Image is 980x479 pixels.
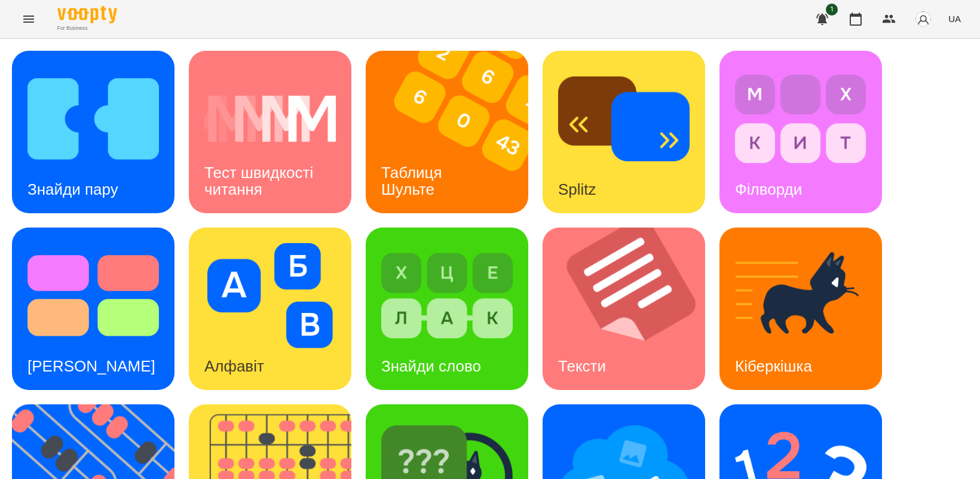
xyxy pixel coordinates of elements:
h3: Алфавіт [204,357,264,375]
h3: Тест швидкості читання [204,164,317,198]
a: Таблиця ШультеТаблиця Шульте [366,51,528,213]
h3: Кіберкішка [735,357,812,375]
img: Тест Струпа [27,243,159,348]
h3: Splitz [558,180,596,198]
h3: Знайди пару [27,180,118,198]
span: UA [948,13,961,25]
a: SplitzSplitz [543,51,705,213]
h3: Знайди слово [381,357,481,375]
img: Таблиця Шульте [366,51,543,213]
span: For Business [57,24,117,32]
img: Кіберкішка [735,243,866,348]
img: Філворди [735,66,866,171]
h3: Тексти [558,357,606,375]
a: ТекстиТексти [543,228,705,390]
img: Voopty Logo [57,6,117,23]
a: Знайди паруЗнайди пару [12,51,174,213]
a: Знайди словоЗнайди слово [366,228,528,390]
img: Тексти [543,228,720,390]
img: Тест швидкості читання [204,66,336,171]
img: Знайди пару [27,66,159,171]
a: Тест Струпа[PERSON_NAME] [12,228,174,390]
img: Алфавіт [204,243,336,348]
img: avatar_s.png [915,11,932,27]
img: Знайди слово [381,243,513,348]
button: UA [944,8,966,30]
a: АлфавітАлфавіт [189,228,351,390]
a: Тест швидкості читанняТест швидкості читання [189,51,351,213]
a: КіберкішкаКіберкішка [719,228,882,390]
h3: Філворди [735,180,802,198]
a: ФілвордиФілворди [719,51,882,213]
span: 1 [826,4,838,16]
img: Splitz [558,66,690,171]
h3: Таблиця Шульте [381,164,446,198]
button: Menu [14,5,43,33]
h3: [PERSON_NAME] [27,357,155,375]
